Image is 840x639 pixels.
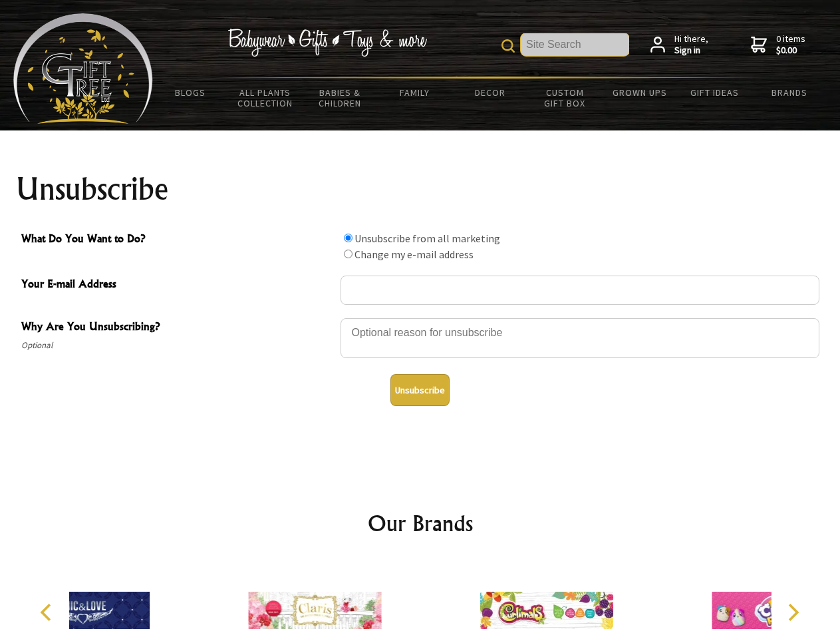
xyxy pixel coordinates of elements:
[303,79,378,117] a: Babies & Children
[752,79,827,106] a: Brands
[21,318,334,337] span: Why Are You Unsubscribing?
[13,13,153,124] img: Babyware - Gifts - Toys and more...
[341,318,819,358] textarea: Why Are You Unsubscribing?
[501,39,515,53] img: product search
[344,250,352,258] input: What Do You Want to Do?
[354,232,500,245] label: Unsubscribe from all marketing
[341,276,819,305] input: Your E-mail Address
[527,79,603,117] a: Custom Gift Box
[21,230,334,250] span: What Do You Want to Do?
[378,79,453,106] a: Family
[33,598,63,627] button: Previous
[344,234,352,242] input: What Do You Want to Do?
[674,33,708,57] span: Hi there,
[776,33,805,57] span: 0 items
[776,45,805,57] strong: $0.00
[602,79,677,106] a: Grown Ups
[354,248,474,261] label: Change my e-mail address
[21,337,334,353] span: Optional
[677,79,752,106] a: Gift Ideas
[21,276,334,295] span: Your E-mail Address
[778,598,807,627] button: Next
[751,33,805,57] a: 0 items$0.00
[227,29,427,57] img: Babywear - Gifts - Toys & more
[153,79,228,106] a: BLOGS
[452,79,527,106] a: Decor
[521,33,629,56] input: Site Search
[228,79,303,117] a: All Plants Collection
[27,507,814,539] h2: Our Brands
[390,374,450,406] button: Unsubscribe
[674,45,708,57] strong: Sign in
[650,33,708,57] a: Hi there,Sign in
[16,173,825,205] h1: Unsubscribe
